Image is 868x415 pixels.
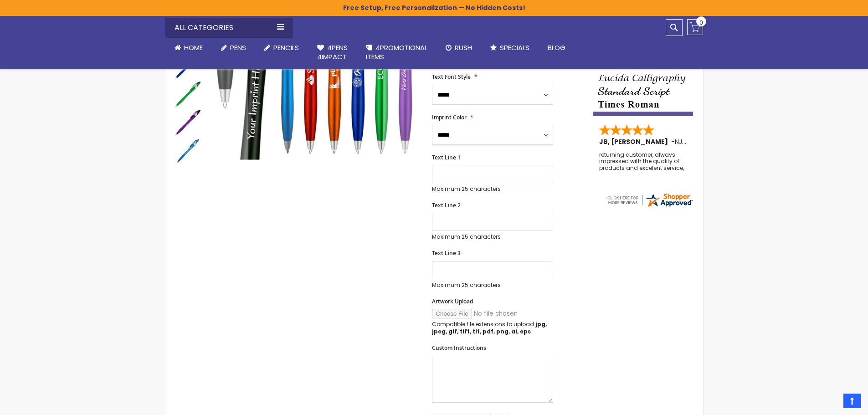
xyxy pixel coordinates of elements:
div: TouchWrite Query Stylus Pen [175,136,202,164]
a: Rush [437,38,481,58]
span: - , [671,137,750,146]
a: Specials [481,38,539,58]
div: All Categories [165,18,293,38]
a: 4pens.com certificate URL [606,202,693,210]
span: Home [184,43,203,52]
span: Text Font Style [432,73,471,81]
a: Pencils [255,38,308,58]
p: Maximum 25 characters [432,282,553,289]
div: TouchWrite Query Stylus Pen [175,80,203,108]
a: 4Pens4impact [308,38,357,67]
a: Home [165,38,212,58]
span: 4PROMOTIONAL ITEMS [366,43,427,61]
div: TouchWrite Query Stylus Pen [175,108,203,136]
span: Specials [500,43,529,52]
a: Pens [212,38,255,58]
p: Maximum 25 characters [432,185,553,193]
img: TouchWrite Query Stylus Pen [175,81,202,108]
span: Custom Instructions [432,344,486,352]
p: Compatible file extensions to upload: [432,321,553,335]
span: Artwork Upload [432,297,473,305]
img: font-personalization-examples [593,28,693,116]
img: TouchWrite Query Stylus Pen [175,109,202,136]
strong: jpg, jpeg, gif, tiff, tif, pdf, png, ai, eps [432,320,547,335]
span: 0 [699,18,703,27]
span: NJ [675,137,686,146]
a: 0 [687,19,703,35]
span: Imprint Color [432,113,467,121]
span: Text Line 1 [432,154,461,161]
span: 4Pens 4impact [317,43,348,61]
span: Pens [230,43,246,52]
a: 4PROMOTIONALITEMS [357,38,437,67]
span: Rush [455,43,472,52]
span: Blog [548,43,565,52]
span: Pencils [273,43,299,52]
span: JB, [PERSON_NAME] [599,137,671,146]
p: Maximum 25 characters [432,233,553,241]
div: returning customer, always impressed with the quality of products and excelent service, will retu... [599,152,688,171]
span: Text Line 3 [432,249,461,257]
img: 4pens.com widget logo [606,192,693,208]
img: TouchWrite Query Stylus Pen [175,137,202,164]
a: Blog [539,38,575,58]
span: Text Line 2 [432,201,461,209]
